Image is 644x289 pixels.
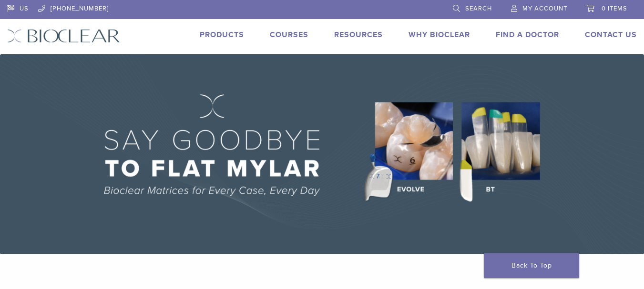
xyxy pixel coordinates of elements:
a: Why Bioclear [409,30,470,40]
span: Search [465,5,492,12]
a: Back To Top [484,253,579,278]
a: Find A Doctor [496,30,559,40]
span: My Account [522,5,567,12]
a: Contact Us [585,30,637,40]
a: Products [200,30,244,40]
span: 0 items [602,5,627,12]
a: Courses [270,30,308,40]
a: Resources [334,30,383,40]
img: Bioclear [7,29,120,43]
